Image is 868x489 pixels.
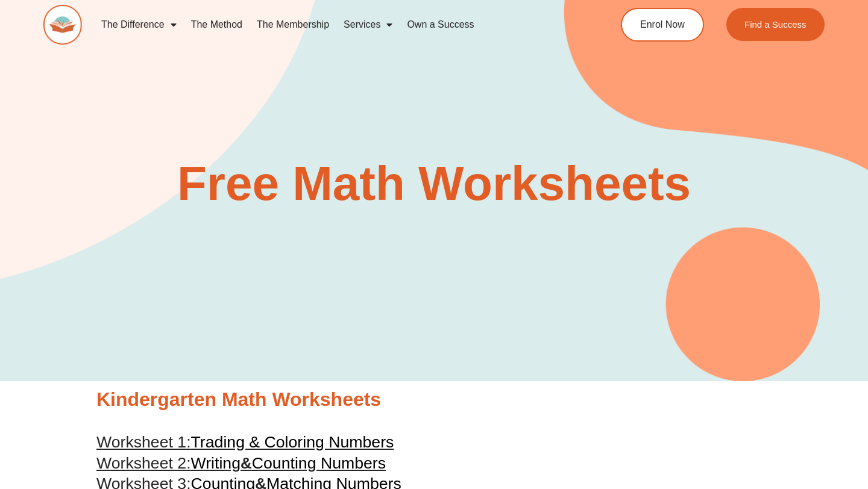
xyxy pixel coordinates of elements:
a: The Difference [94,11,184,39]
a: Services [336,11,400,39]
span: Counting Numbers [252,454,386,472]
span: Worksheet 2: [96,454,191,472]
h2: Free Math Worksheets [90,160,778,208]
span: Enrol Now [640,20,685,30]
a: The Method [184,11,250,39]
a: Worksheet 2:Writing&Counting Numbers [96,454,386,472]
a: Own a Success [400,11,481,39]
nav: Menu [94,11,576,39]
a: Find a Success [726,8,825,41]
span: Writing [191,454,241,472]
a: Worksheet 1:Trading & Coloring Numbers [96,433,394,451]
span: Trading & Coloring Numbers [191,433,394,451]
a: The Membership [250,11,336,39]
h2: Kindergarten Math Worksheets [96,387,772,413]
span: Worksheet 1: [96,433,191,451]
a: Enrol Now [621,8,704,42]
span: Find a Success [744,20,807,29]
